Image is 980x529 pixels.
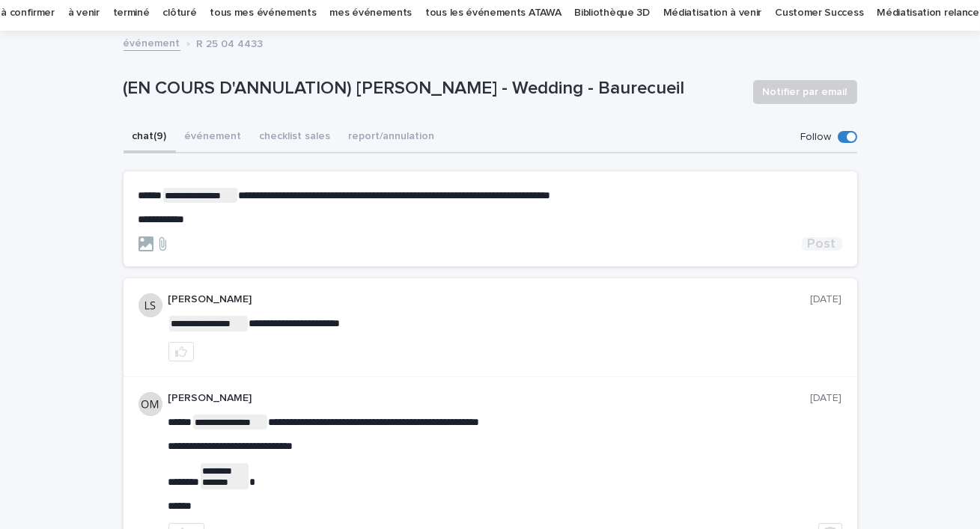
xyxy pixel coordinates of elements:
[124,122,176,153] button: chat (9)
[168,293,811,306] p: [PERSON_NAME]
[753,80,857,104] button: Notifier par email
[176,122,251,153] button: événement
[340,122,444,153] button: report/annulation
[763,85,847,100] span: Notifier par email
[251,122,340,153] button: checklist sales
[124,78,741,100] p: (EN COURS D'ANNULATION) [PERSON_NAME] - Wedding - Baurecueil
[811,392,842,405] p: [DATE]
[124,34,180,51] a: événement
[168,392,811,405] p: [PERSON_NAME]
[811,293,842,306] p: [DATE]
[801,131,832,144] p: Follow
[168,342,194,361] button: like this post
[808,237,836,251] span: Post
[197,34,264,51] p: R 25 04 4433
[802,237,842,251] button: Post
